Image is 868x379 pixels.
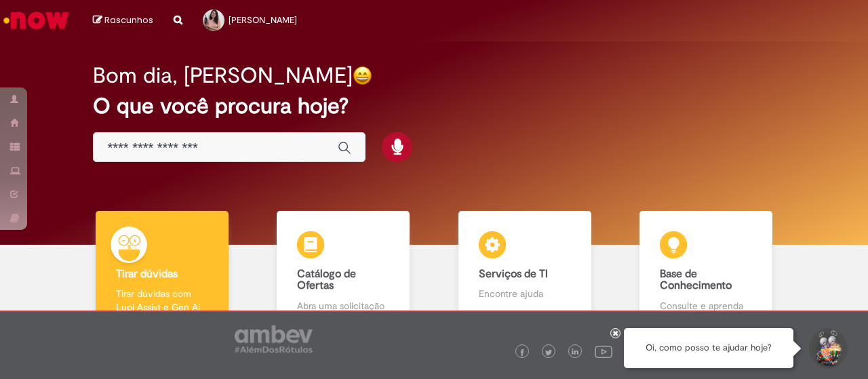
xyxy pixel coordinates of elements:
[616,211,797,328] a: Base de Conhecimento Consulte e aprenda
[545,349,552,356] img: logo_footer_twitter.png
[572,348,578,357] img: logo_footer_linkedin.png
[353,66,372,85] img: happy-face.png
[116,287,208,314] p: Tirar dúvidas com Lupi Assist e Gen Ai
[660,299,752,313] p: Consulte e aprenda
[519,349,526,356] img: logo_footer_facebook.png
[479,267,548,281] b: Serviços de TI
[93,94,774,118] h2: O que você procura hoje?
[235,325,313,353] img: logo_footer_ambev_rotulo_gray.png
[229,14,297,26] span: [PERSON_NAME]
[253,211,435,328] a: Catálogo de Ofertas Abra uma solicitação
[297,299,389,313] p: Abra uma solicitação
[624,328,793,368] div: Oi, como posso te ajudar hoje?
[1,7,71,34] img: ServiceNow
[807,328,848,369] button: Iniciar Conversa de Suporte
[93,64,353,87] h2: Bom dia, [PERSON_NAME]
[595,342,612,360] img: logo_footer_youtube.png
[479,287,571,300] p: Encontre ajuda
[104,14,153,26] span: Rascunhos
[660,267,732,293] b: Base de Conhecimento
[71,211,253,328] a: Tirar dúvidas Tirar dúvidas com Lupi Assist e Gen Ai
[93,14,153,27] a: Rascunhos
[116,267,178,281] b: Tirar dúvidas
[434,211,616,328] a: Serviços de TI Encontre ajuda
[297,267,356,293] b: Catálogo de Ofertas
